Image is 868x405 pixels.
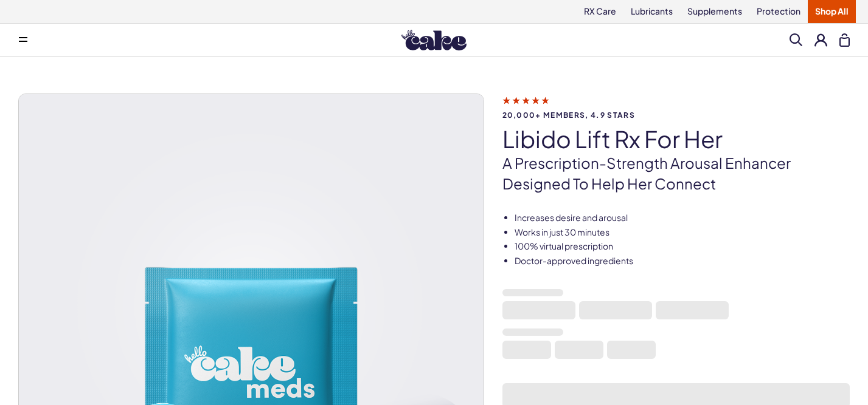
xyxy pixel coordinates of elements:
[515,212,850,224] li: Increases desire and arousal
[515,240,850,253] li: 100% virtual prescription
[401,30,467,50] img: Hello Cake
[515,255,850,267] li: Doctor-approved ingredients
[515,226,850,239] li: Works in just 30 minutes
[502,126,850,152] h1: Libido Lift Rx For Her
[502,111,850,119] span: 20,000+ members, 4.9 stars
[502,153,850,194] p: A prescription-strength arousal enhancer designed to help her connect
[502,95,850,119] a: 20,000+ members, 4.9 stars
